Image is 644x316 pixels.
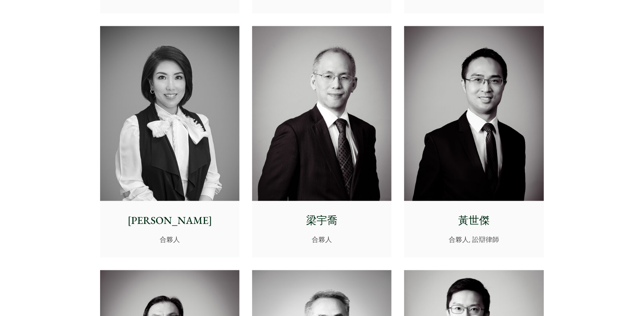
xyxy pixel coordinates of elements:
[404,26,544,258] a: 黃世傑 合夥人, 訟辯律師
[258,235,386,245] p: 合夥人
[106,213,233,229] p: [PERSON_NAME]
[258,213,386,229] p: 梁宇喬
[410,213,538,229] p: 黃世傑
[106,235,233,245] p: 合夥人
[100,26,239,258] a: [PERSON_NAME] 合夥人
[252,26,391,258] a: 梁宇喬 合夥人
[410,235,538,245] p: 合夥人, 訟辯律師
